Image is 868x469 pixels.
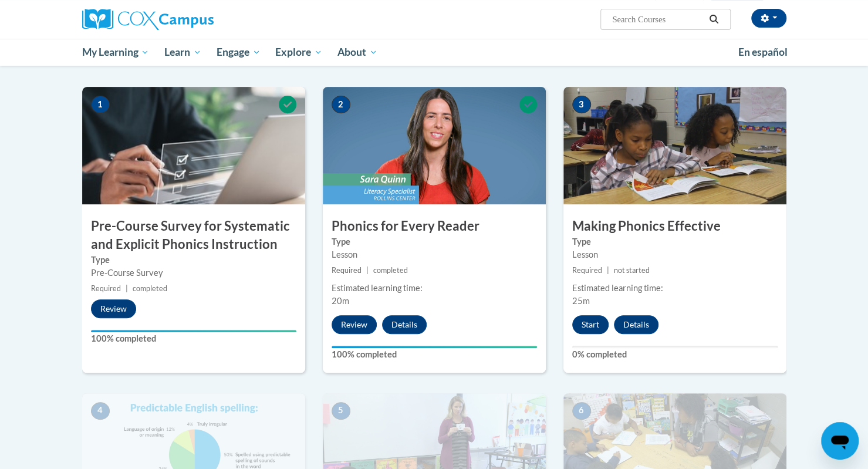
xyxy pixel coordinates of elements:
[572,296,590,306] span: 25m
[157,39,209,66] a: Learn
[82,9,214,30] img: Cox Campus
[82,45,149,59] span: My Learning
[65,39,804,66] div: Main menu
[323,87,546,204] img: Course Image
[332,402,350,420] span: 5
[133,284,167,293] span: completed
[82,87,305,204] img: Course Image
[705,12,722,26] button: Search
[82,217,305,254] h3: Pre-Course Survey for Systematic and Explicit Phonics Instruction
[332,346,537,348] div: Your progress
[572,235,778,248] label: Type
[332,296,349,306] span: 20m
[382,315,427,334] button: Details
[217,45,261,59] span: Engage
[373,266,408,275] span: completed
[337,45,377,59] span: About
[209,39,268,66] a: Engage
[611,12,705,26] input: Search Courses
[330,39,385,66] a: About
[572,402,591,420] span: 6
[607,266,609,275] span: |
[91,332,296,345] label: 100% completed
[91,284,121,293] span: Required
[275,45,322,59] span: Explore
[366,266,369,275] span: |
[738,46,788,58] span: En español
[91,266,296,279] div: Pre-Course Survey
[572,96,591,113] span: 3
[126,284,128,293] span: |
[268,39,330,66] a: Explore
[572,266,602,275] span: Required
[572,248,778,261] div: Lesson
[572,348,778,361] label: 0% completed
[91,330,296,332] div: Your progress
[91,254,296,266] label: Type
[731,40,795,65] a: En español
[572,315,609,334] button: Start
[572,282,778,295] div: Estimated learning time:
[332,248,537,261] div: Lesson
[614,266,650,275] span: not started
[91,96,110,113] span: 1
[82,9,305,30] a: Cox Campus
[821,422,859,460] iframe: Button to launch messaging window
[563,87,786,204] img: Course Image
[91,299,136,318] button: Review
[164,45,201,59] span: Learn
[75,39,157,66] a: My Learning
[332,96,350,113] span: 2
[751,9,786,28] button: Account Settings
[614,315,658,334] button: Details
[91,402,110,420] span: 4
[332,315,377,334] button: Review
[323,217,546,235] h3: Phonics for Every Reader
[332,235,537,248] label: Type
[332,266,362,275] span: Required
[332,282,537,295] div: Estimated learning time:
[563,217,786,235] h3: Making Phonics Effective
[332,348,537,361] label: 100% completed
